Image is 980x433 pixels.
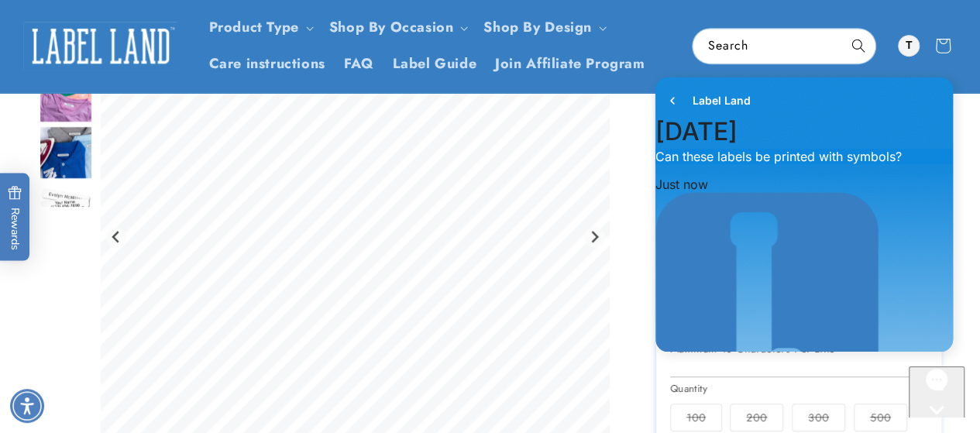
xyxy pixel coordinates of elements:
span: Join Affiliate Program [495,55,645,73]
div: Go to slide 4 [39,182,93,236]
button: Go to last slide [106,227,127,248]
label: 200 [730,404,783,431]
button: Next slide [584,227,605,248]
label: 100 [670,404,722,431]
a: FAQ [335,46,383,82]
summary: Product Type [200,9,320,46]
a: Shop By Design [483,17,591,37]
span: Shop By Occasion [329,19,454,36]
img: Label Land [12,122,235,345]
div: Accessibility Menu [10,389,44,423]
span: Label Guide [393,55,477,73]
img: Iron-on name labels with an iron [39,182,93,236]
iframe: Sign Up via Text for Offers [12,309,196,356]
img: Iron on name labels ironed to shirt collar [39,125,93,180]
h2: [DATE] [12,54,309,70]
label: 300 [792,404,845,431]
span: FAQ [344,55,374,73]
a: Label Guide [383,46,487,82]
legend: Quantity [670,381,709,397]
img: Label Land [23,22,178,70]
div: Just now [12,107,309,122]
summary: Shop By Design [474,9,612,46]
span: Care instructions [209,55,325,73]
p: Can these labels be printed with symbols? [12,79,309,95]
a: Care instructions [200,46,335,82]
a: Label Land [18,16,184,76]
a: Product Type [209,17,299,37]
span: Rewards [8,185,22,249]
label: 500 [854,404,907,431]
button: Search [841,29,875,63]
iframe: Gorgias live chat window [644,70,965,363]
a: Join Affiliate Program [486,46,654,82]
summary: Shop By Occasion [320,9,475,46]
div: Go to slide 2 [39,69,93,123]
iframe: Gorgias live chat messenger [909,366,965,418]
div: Go to slide 3 [39,125,93,180]
img: Iron on name tags ironed to a t-shirt [39,69,93,123]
